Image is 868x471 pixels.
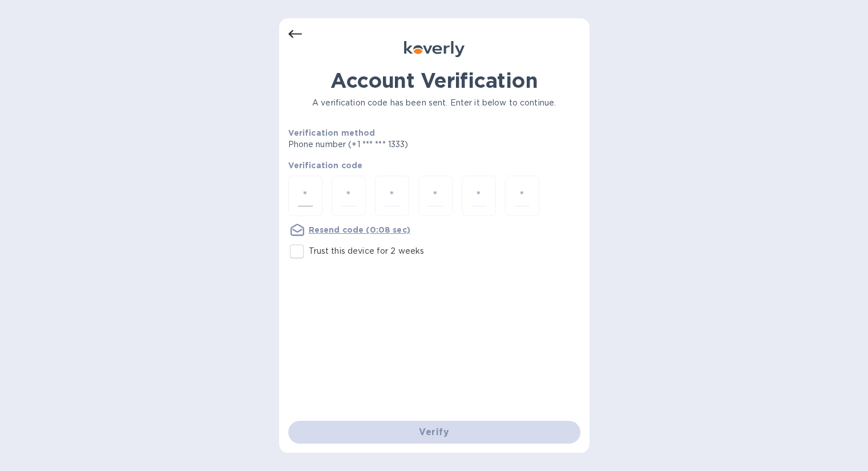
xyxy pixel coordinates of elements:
[309,245,425,257] p: Trust this device for 2 weeks
[288,160,580,171] p: Verification code
[288,97,580,109] p: A verification code has been sent. Enter it below to continue.
[309,225,410,234] u: Resend code (0:08 sec)
[288,139,496,151] p: Phone number (+1 *** *** 1333)
[288,128,376,137] b: Verification method
[288,68,580,92] h1: Account Verification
